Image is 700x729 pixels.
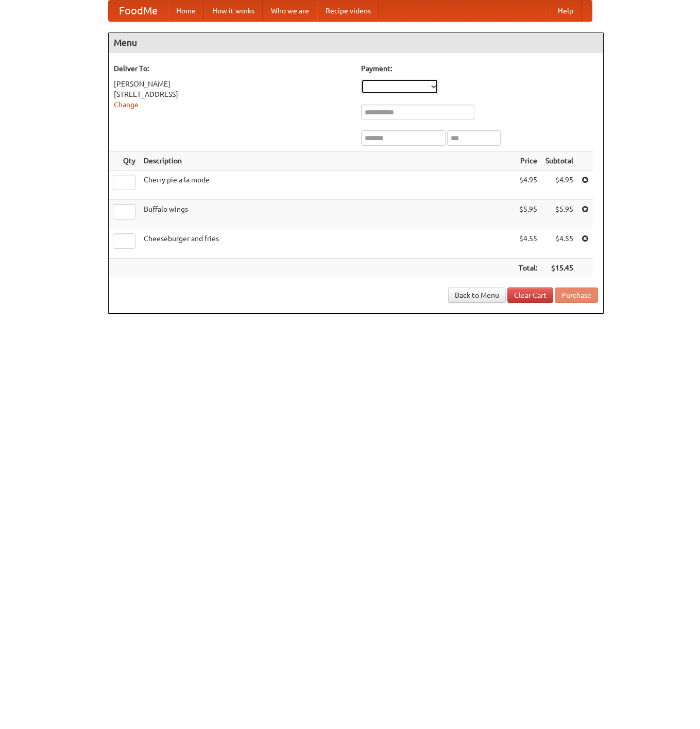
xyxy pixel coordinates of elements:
[515,200,541,229] td: $5.95
[109,1,168,21] a: FoodMe
[541,259,577,278] th: $15.45
[541,171,577,200] td: $4.95
[515,229,541,259] td: $4.55
[140,229,515,259] td: Cheeseburger and fries
[204,1,263,21] a: How it works
[114,79,351,89] div: [PERSON_NAME]
[140,171,515,200] td: Cherry pie a la mode
[555,287,598,303] button: Purchase
[140,200,515,229] td: Buffalo wings
[507,287,553,303] a: Clear Cart
[541,200,577,229] td: $5.95
[515,171,541,200] td: $4.95
[114,89,351,99] div: [STREET_ADDRESS]
[109,32,603,53] h4: Menu
[541,151,577,171] th: Subtotal
[361,63,598,74] h5: Payment:
[448,287,506,303] a: Back to Menu
[515,151,541,171] th: Price
[317,1,379,21] a: Recipe videos
[109,151,140,171] th: Qty
[114,100,139,109] a: Change
[550,1,582,21] a: Help
[168,1,204,21] a: Home
[140,151,515,171] th: Description
[515,259,541,278] th: Total:
[263,1,317,21] a: Who we are
[541,229,577,259] td: $4.55
[114,63,351,74] h5: Deliver To:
